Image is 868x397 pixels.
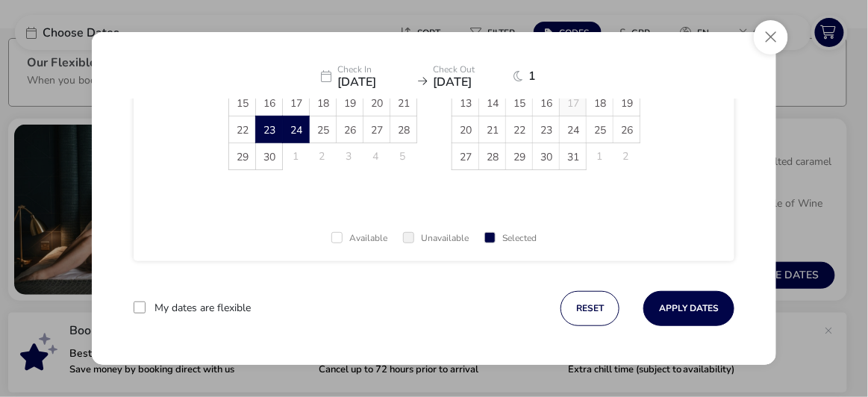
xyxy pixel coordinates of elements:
[586,143,613,169] td: 1
[309,143,336,169] td: 2
[613,143,640,169] td: 2
[363,89,390,116] td: 20
[613,89,640,116] td: 19
[507,144,533,170] span: 29
[559,116,586,143] td: 24
[507,117,533,143] span: 22
[284,117,310,143] span: 24
[228,143,255,169] td: 29
[643,291,734,326] button: Apply Dates
[478,116,505,143] td: 21
[337,90,363,116] span: 19
[310,117,337,143] span: 25
[505,89,532,116] td: 15
[452,116,478,143] td: 20
[452,143,478,169] td: 27
[309,116,336,143] td: 25
[452,89,478,116] td: 13
[255,116,282,143] td: 23
[478,89,505,116] td: 14
[561,144,587,170] span: 31
[310,90,337,116] span: 18
[453,90,479,116] span: 13
[532,143,559,169] td: 30
[614,90,640,116] span: 19
[257,90,283,116] span: 16
[534,144,560,170] span: 30
[559,89,586,116] td: 17
[363,116,390,143] td: 27
[586,116,613,143] td: 25
[534,117,560,143] span: 23
[228,116,255,143] td: 22
[154,303,251,313] label: My dates are flexible
[433,65,508,76] p: Check Out
[480,144,506,170] span: 28
[391,117,417,143] span: 28
[587,90,613,116] span: 18
[561,117,587,143] span: 24
[337,65,412,76] p: Check In
[754,20,788,54] button: Close
[390,89,416,116] td: 21
[331,234,388,243] div: Available
[309,89,336,116] td: 18
[337,117,363,143] span: 26
[363,143,390,169] td: 4
[586,89,613,116] td: 18
[364,117,390,143] span: 27
[390,143,416,169] td: 5
[390,116,416,143] td: 28
[257,117,283,143] span: 23
[480,90,506,116] span: 14
[284,90,310,116] span: 17
[337,76,412,88] span: [DATE]
[230,90,256,116] span: 15
[532,116,559,143] td: 23
[484,234,537,243] div: Selected
[559,143,586,169] td: 31
[255,89,282,116] td: 16
[453,144,479,170] span: 27
[453,117,479,143] span: 20
[561,291,619,326] button: reset
[364,90,390,116] span: 20
[532,89,559,116] td: 16
[391,90,417,116] span: 21
[336,89,363,116] td: 19
[478,143,505,169] td: 28
[282,89,309,116] td: 17
[614,117,640,143] span: 26
[257,144,283,170] span: 30
[528,70,547,82] span: 1
[336,116,363,143] td: 26
[230,144,256,170] span: 29
[505,116,532,143] td: 22
[282,116,309,143] td: 24
[228,89,255,116] td: 15
[613,116,640,143] td: 26
[507,90,533,116] span: 15
[403,234,469,243] div: Unavailable
[230,117,256,143] span: 22
[282,143,309,169] td: 1
[433,76,508,88] span: [DATE]
[505,143,532,169] td: 29
[336,143,363,169] td: 3
[255,143,282,169] td: 30
[534,90,560,116] span: 16
[480,117,506,143] span: 21
[587,117,613,143] span: 25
